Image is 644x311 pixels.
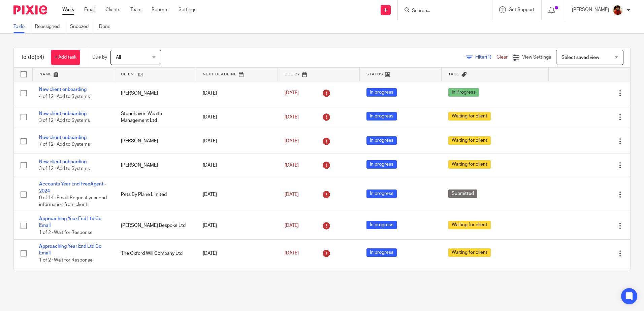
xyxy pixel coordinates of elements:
[612,5,623,15] img: Phil%20Baby%20pictures%20(3).JPG
[114,212,196,239] td: [PERSON_NAME] Bespoke Ltd
[39,166,90,171] span: 3 of 12 · Add to Systems
[366,248,397,257] span: In progress
[114,105,196,129] td: Stonehaven Wealth Management Ltd
[39,244,101,255] a: Approaching Year End Ltd Co Email
[448,189,477,198] span: Submitted
[116,55,121,60] span: All
[572,6,609,13] p: [PERSON_NAME]
[509,7,535,12] span: Get Support
[475,55,496,60] span: Filter
[39,182,106,193] a: Accounts Year End FreeAgent - 2024
[39,230,93,235] span: 1 of 2 · Wait for Response
[366,189,397,198] span: In progress
[99,20,116,33] a: Done
[285,163,299,168] span: [DATE]
[39,258,93,263] span: 1 of 2 · Wait for Response
[39,160,87,164] a: New client onboarding
[448,248,491,257] span: Waiting for client
[39,142,90,147] span: 7 of 12 · Add to Systems
[196,177,278,212] td: [DATE]
[448,88,479,97] span: In Progress
[285,192,299,197] span: [DATE]
[62,6,74,13] a: Work
[285,115,299,119] span: [DATE]
[285,139,299,143] span: [DATE]
[448,136,491,145] span: Waiting for client
[114,153,196,177] td: [PERSON_NAME]
[70,20,94,33] a: Snoozed
[21,54,44,61] h1: To do
[51,50,80,65] a: + Add task
[130,6,141,13] a: Team
[448,160,491,169] span: Waiting for client
[366,136,397,145] span: In progress
[179,6,196,13] a: Settings
[196,105,278,129] td: [DATE]
[496,55,508,60] a: Clear
[39,135,87,140] a: New client onboarding
[114,81,196,105] td: [PERSON_NAME]
[152,6,168,13] a: Reports
[411,8,472,14] input: Search
[561,55,599,60] span: Select saved view
[39,87,87,92] a: New client onboarding
[105,6,120,13] a: Clients
[196,129,278,153] td: [DATE]
[196,267,278,295] td: [DATE]
[366,112,397,120] span: In progress
[196,212,278,239] td: [DATE]
[196,153,278,177] td: [DATE]
[39,216,101,228] a: Approaching Year End Ltd Co Email
[114,267,196,295] td: [PERSON_NAME] Construction Ltd
[196,81,278,105] td: [DATE]
[84,6,95,13] a: Email
[366,160,397,169] span: In progress
[13,5,47,14] img: Pixie
[114,129,196,153] td: [PERSON_NAME]
[39,196,107,207] span: 0 of 14 · Email: Request year end information from client
[39,94,90,99] span: 4 of 12 · Add to Systems
[35,55,44,60] span: (54)
[92,54,107,61] p: Due by
[196,240,278,267] td: [DATE]
[285,223,299,228] span: [DATE]
[448,221,491,229] span: Waiting for client
[114,240,196,267] td: The Oxford Will Company Ltd
[35,20,65,33] a: Reassigned
[366,221,397,229] span: In progress
[448,72,460,76] span: Tags
[448,112,491,120] span: Waiting for client
[13,20,30,33] a: To do
[39,111,87,116] a: New client onboarding
[39,118,90,123] span: 3 of 12 · Add to Systems
[522,55,551,60] span: View Settings
[366,88,397,97] span: In progress
[114,177,196,212] td: Pets By Plane Limited
[285,91,299,96] span: [DATE]
[486,55,491,60] span: (1)
[285,251,299,256] span: [DATE]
